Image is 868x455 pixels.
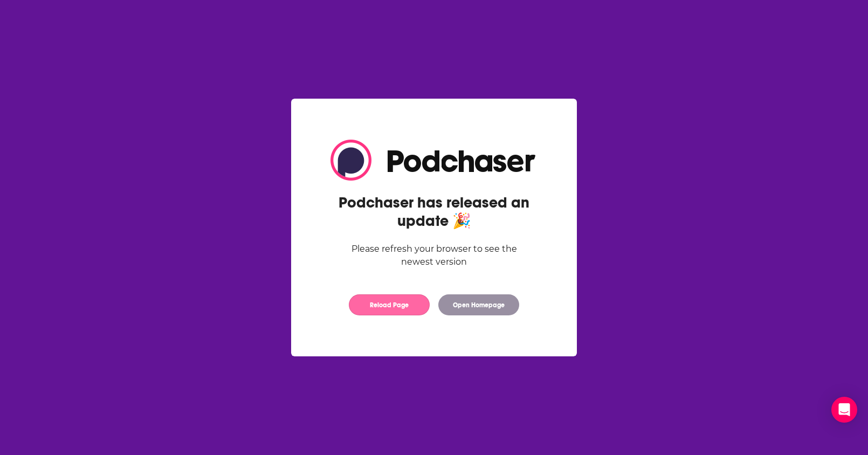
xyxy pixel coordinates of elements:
[438,294,519,315] button: Open Homepage
[831,397,857,423] div: Open Intercom Messenger
[330,194,538,230] h2: Podchaser has released an update 🎉
[330,140,538,181] img: Logo
[349,294,430,315] button: Reload Page
[330,243,538,268] div: Please refresh your browser to see the newest version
